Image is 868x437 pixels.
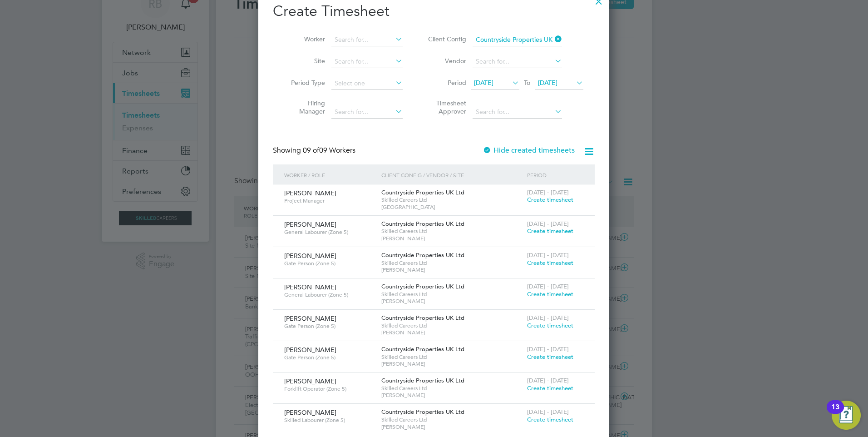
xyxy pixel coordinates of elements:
div: Showing [273,146,357,155]
span: Create timesheet [527,227,573,235]
span: [PERSON_NAME] [381,423,523,431]
span: Create timesheet [527,384,573,392]
span: [PERSON_NAME] [284,220,336,228]
span: Countryside Properties UK Ltd [381,283,464,290]
span: Skilled Careers Ltd [381,416,523,423]
span: Skilled Careers Ltd [381,322,523,329]
span: 09 of [303,146,319,155]
span: Countryside Properties UK Ltd [381,220,464,228]
label: Site [284,57,325,65]
span: Countryside Properties UK Ltd [381,408,464,416]
span: Project Manager [284,197,375,204]
span: 09 Workers [303,146,355,155]
span: [DATE] [538,79,557,87]
span: Countryside Properties UK Ltd [381,189,464,196]
div: 13 [831,407,839,419]
input: Search for... [331,55,403,68]
span: Create timesheet [527,353,573,361]
span: Gate Person (Zone 5) [284,323,375,330]
button: Open Resource Center, 13 new notifications [832,401,861,430]
span: [PERSON_NAME] [284,283,336,291]
span: [DATE] - [DATE] [527,283,569,290]
input: Select one [331,77,403,90]
div: Client Config / Vendor / Site [379,164,525,185]
input: Search for... [473,34,562,46]
span: [DATE] - [DATE] [527,220,569,228]
label: Hiring Manager [284,99,325,115]
span: [DATE] - [DATE] [527,314,569,322]
span: Countryside Properties UK Ltd [381,345,464,353]
span: [PERSON_NAME] [381,235,523,242]
span: [DATE] - [DATE] [527,408,569,416]
span: [PERSON_NAME] [381,329,523,336]
input: Search for... [473,106,562,119]
span: [PERSON_NAME] [284,189,336,197]
span: Gate Person (Zone 5) [284,354,375,361]
span: To [521,77,533,89]
span: Gate Person (Zone 5) [284,260,375,267]
input: Search for... [331,34,403,46]
span: [PERSON_NAME] [381,360,523,367]
span: Countryside Properties UK Ltd [381,377,464,384]
span: [PERSON_NAME] [381,298,523,305]
span: [GEOGRAPHIC_DATA] [381,204,523,211]
span: Skilled Careers Ltd [381,291,523,298]
span: Create timesheet [527,416,573,423]
span: [PERSON_NAME] [284,252,336,260]
span: Countryside Properties UK Ltd [381,314,464,322]
label: Timesheet Approver [425,99,466,115]
span: [DATE] - [DATE] [527,189,569,196]
label: Worker [284,35,325,43]
span: [PERSON_NAME] [284,346,336,354]
span: [DATE] - [DATE] [527,251,569,259]
span: Skilled Careers Ltd [381,259,523,267]
span: Create timesheet [527,290,573,298]
span: [DATE] [474,79,493,87]
span: Create timesheet [527,259,573,267]
span: [DATE] - [DATE] [527,377,569,384]
span: [DATE] - [DATE] [527,345,569,353]
span: [PERSON_NAME] [284,408,336,417]
span: Forklift Operator (Zone 5) [284,385,375,392]
span: General Labourer (Zone 5) [284,228,375,236]
label: Client Config [425,35,466,43]
h2: Create Timesheet [273,2,595,21]
label: Period Type [284,79,325,87]
div: Worker / Role [282,164,379,185]
label: Period [425,79,466,87]
span: Skilled Careers Ltd [381,353,523,361]
span: [PERSON_NAME] [381,266,523,273]
label: Hide created timesheets [483,146,575,155]
span: Skilled Labourer (Zone 5) [284,417,375,424]
span: [PERSON_NAME] [284,377,336,385]
span: General Labourer (Zone 5) [284,291,375,298]
div: Period [525,164,586,185]
span: Skilled Careers Ltd [381,196,523,204]
span: Countryside Properties UK Ltd [381,251,464,259]
span: Skilled Careers Ltd [381,228,523,235]
span: Create timesheet [527,322,573,329]
label: Vendor [425,57,466,65]
span: [PERSON_NAME] [381,392,523,399]
span: [PERSON_NAME] [284,314,336,323]
span: Create timesheet [527,196,573,204]
input: Search for... [331,106,403,119]
span: Skilled Careers Ltd [381,385,523,392]
input: Search for... [473,55,562,68]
